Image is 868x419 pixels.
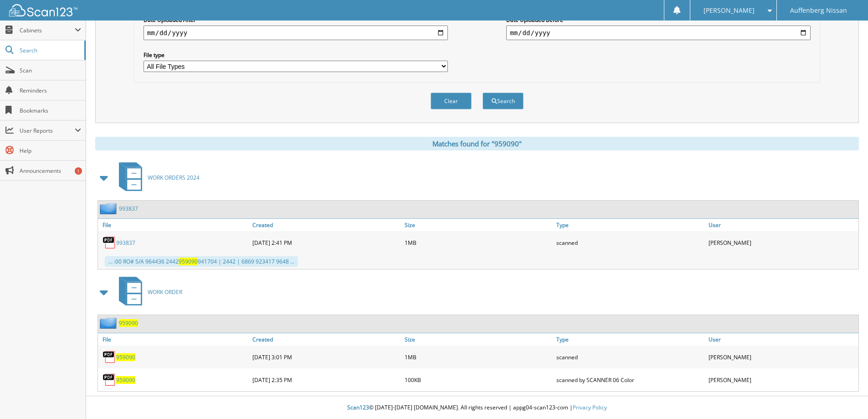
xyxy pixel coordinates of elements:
[113,274,182,310] a: WORK ORDER
[100,203,119,214] img: folder2.png
[116,376,135,384] a: 959090
[103,350,116,364] img: PDF.png
[119,319,138,327] a: 959090
[144,26,448,40] input: start
[573,403,607,411] a: Privacy Policy
[105,256,298,267] div: ... :00 RO# S/A 964436 2442 941704 | 2442 | 6869 923417 9648 ...
[113,160,200,196] a: WORK ORDERS 2024
[506,26,811,40] input: end
[554,371,706,389] div: scanned by SCANNER 06 Color
[20,87,81,94] span: Reminders
[554,233,706,252] div: scanned
[20,107,81,114] span: Bookmarks
[103,373,116,387] img: PDF.png
[706,219,858,231] a: User
[250,233,402,252] div: [DATE] 2:41 PM
[250,219,402,231] a: Created
[75,167,82,175] div: 1
[179,258,198,265] span: 959090
[20,167,81,175] span: Announcements
[402,233,555,252] div: 1MB
[402,348,555,366] div: 1MB
[706,348,858,366] div: [PERSON_NAME]
[554,333,706,346] a: Type
[402,219,555,231] a: Size
[116,239,135,247] a: 993837
[402,371,555,389] div: 100KB
[704,8,755,13] span: [PERSON_NAME]
[347,403,369,411] span: Scan123
[20,67,81,74] span: Scan
[86,397,868,419] div: © [DATE]-[DATE] [DOMAIN_NAME]. All rights reserved | appg04-scan123-com |
[119,205,138,212] a: 993837
[103,236,116,249] img: PDF.png
[790,8,847,13] span: Auffenberg Nissan
[250,333,402,346] a: Created
[116,353,135,361] a: 959090
[20,127,75,134] span: User Reports
[706,233,858,252] div: [PERSON_NAME]
[706,333,858,346] a: User
[20,147,81,155] span: Help
[95,137,859,150] div: Matches found for "959090"
[483,93,524,109] button: Search
[98,219,250,231] a: File
[144,51,448,59] label: File type
[100,317,119,329] img: folder2.png
[20,47,80,54] span: Search
[20,26,75,34] span: Cabinets
[822,375,868,419] iframe: Chat Widget
[98,333,250,346] a: File
[431,93,472,109] button: Clear
[9,4,77,16] img: scan123-logo-white.svg
[706,371,858,389] div: [PERSON_NAME]
[148,288,182,296] span: WORK ORDER
[554,348,706,366] div: scanned
[250,371,402,389] div: [DATE] 2:35 PM
[554,219,706,231] a: Type
[148,174,200,181] span: WORK ORDERS 2024
[250,348,402,366] div: [DATE] 3:01 PM
[402,333,555,346] a: Size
